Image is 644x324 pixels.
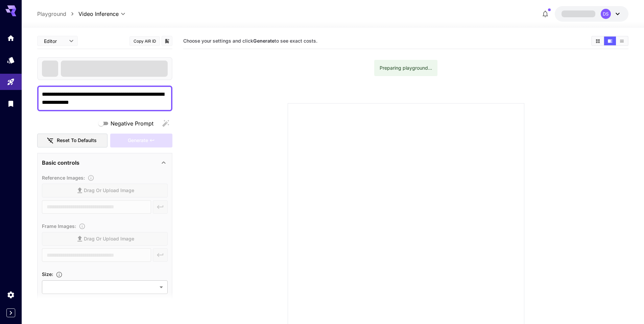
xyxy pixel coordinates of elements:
[164,37,170,45] button: Add to library
[42,271,53,277] span: Size :
[42,155,168,171] div: Basic controls
[44,38,65,45] span: Editor
[616,37,628,45] button: Show videos in list view
[7,99,15,108] div: Library
[7,56,15,64] div: Models
[78,10,119,18] span: Video Inference
[7,78,15,86] div: Playground
[604,37,616,45] button: Show videos in video view
[7,291,15,299] div: Settings
[37,10,78,18] nav: breadcrumb
[555,6,628,22] button: DS
[592,37,604,45] button: Show videos in grid view
[111,119,153,128] span: Negative Prompt
[129,36,160,46] button: Copy AIR ID
[53,271,65,278] button: Adjust the dimensions of the generated image by specifying its width and height in pixels, or sel...
[7,34,15,42] div: Home
[591,36,628,46] div: Show videos in grid viewShow videos in video viewShow videos in list view
[601,9,611,19] div: DS
[37,10,66,18] a: Playground
[253,38,275,44] b: Generate
[183,38,317,44] span: Choose your settings and click to see exact costs.
[42,159,79,167] p: Basic controls
[110,134,172,147] div: Please fill the prompt
[6,308,15,317] button: Expand sidebar
[380,62,432,74] div: Preparing playground...
[37,134,108,147] button: Reset to defaults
